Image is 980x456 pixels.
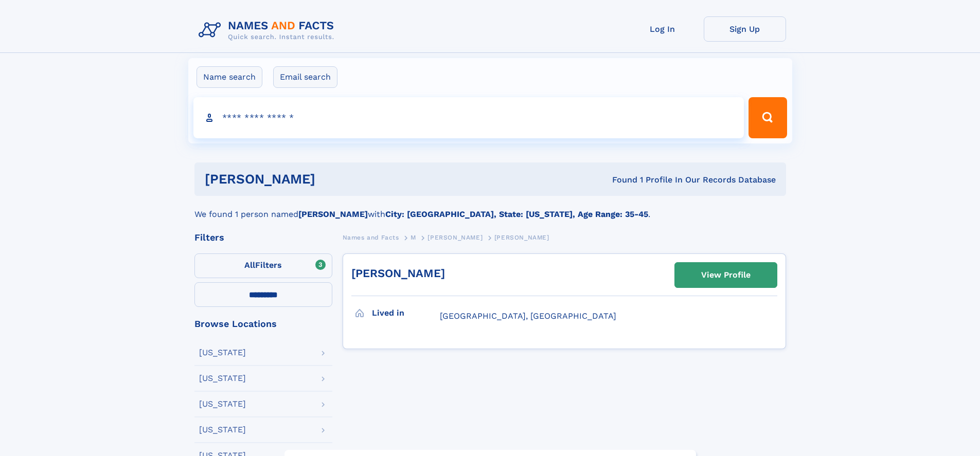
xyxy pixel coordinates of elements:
[427,231,483,244] a: [PERSON_NAME]
[749,97,787,138] button: Search Button
[385,209,648,219] b: City: [GEOGRAPHIC_DATA], State: [US_STATE], Age Range: 35-45
[244,260,255,270] span: All
[199,374,246,382] div: [US_STATE]
[194,253,332,278] label: Filters
[351,267,445,280] a: [PERSON_NAME]
[411,234,416,241] span: M
[621,16,704,42] a: Log In
[675,263,777,287] a: View Profile
[494,234,549,241] span: [PERSON_NAME]
[194,196,786,221] div: We found 1 person named with .
[427,234,483,241] span: [PERSON_NAME]
[464,174,776,186] div: Found 1 Profile In Our Records Database
[193,97,744,138] input: search input
[372,304,440,322] h3: Lived in
[194,233,332,242] div: Filters
[205,173,464,186] h1: [PERSON_NAME]
[199,400,246,408] div: [US_STATE]
[273,66,337,88] label: Email search
[704,16,786,42] a: Sign Up
[701,263,751,287] div: View Profile
[411,231,416,244] a: M
[440,311,616,321] span: [GEOGRAPHIC_DATA], [GEOGRAPHIC_DATA]
[199,426,246,434] div: [US_STATE]
[194,16,343,44] img: Logo Names and Facts
[197,66,262,88] label: Name search
[199,349,246,357] div: [US_STATE]
[298,209,368,219] b: [PERSON_NAME]
[194,319,332,329] div: Browse Locations
[343,231,399,244] a: Names and Facts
